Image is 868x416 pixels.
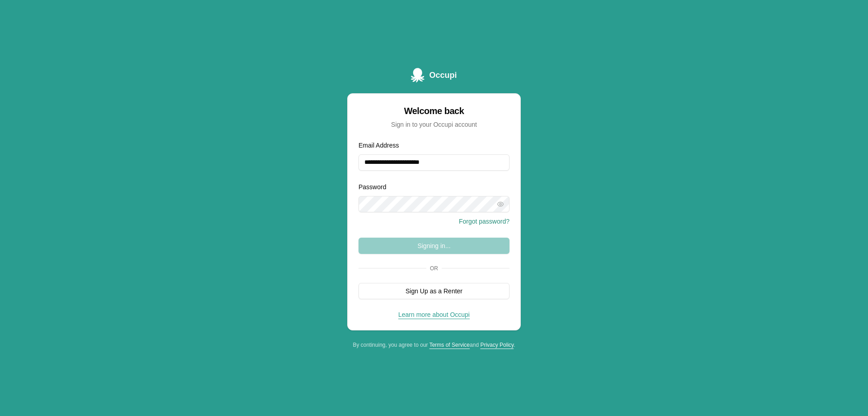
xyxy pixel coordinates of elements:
span: Or [426,265,442,272]
label: Password [359,183,386,191]
div: Welcome back [359,105,509,117]
button: Forgot password? [459,217,509,226]
a: Learn more about Occupi [398,311,470,318]
span: Occupi [429,69,457,81]
div: Sign in to your Occupi account [359,120,509,129]
a: Occupi [411,68,457,82]
button: Sign Up as a Renter [359,283,509,299]
div: By continuing, you agree to our and . [347,341,521,349]
a: Terms of Service [429,342,470,348]
a: Privacy Policy [480,342,514,348]
label: Email Address [359,142,399,149]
